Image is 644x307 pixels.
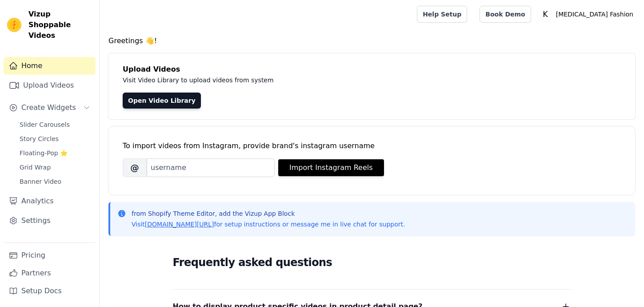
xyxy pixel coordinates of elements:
img: Vizup [7,18,21,32]
a: Partners [4,264,96,282]
a: Open Video Library [123,93,201,109]
input: username [147,158,275,177]
h4: Upload Videos [123,64,621,75]
span: Create Widgets [21,102,76,113]
a: Setup Docs [4,282,96,300]
button: Import Instagram Reels [278,159,384,176]
span: Slider Carousels [20,120,70,129]
span: Banner Video [20,177,61,186]
p: from Shopify Theme Editor, add the Vizup App Block [132,209,405,218]
a: Story Circles [14,133,96,145]
a: Grid Wrap [14,161,96,174]
a: Upload Videos [4,77,96,94]
a: Home [4,57,96,75]
a: Analytics [4,192,96,210]
a: Settings [4,212,96,230]
a: Slider Carousels [14,118,96,131]
a: [DOMAIN_NAME][URL] [145,221,214,228]
a: Book Demo [480,6,531,23]
h2: Frequently asked questions [173,254,571,271]
p: Visit Video Library to upload videos from system [123,75,521,85]
h4: Greetings 👋! [108,36,635,46]
a: Floating-Pop ⭐ [14,147,96,159]
p: Visit for setup instructions or message me in live chat for support. [132,220,405,229]
span: Story Circles [20,134,59,143]
p: [MEDICAL_DATA] Fashion [552,6,637,22]
button: Create Widgets [4,99,96,117]
div: To import videos from Instagram, provide brand's instagram username [123,141,621,151]
text: K [543,10,548,19]
a: Banner Video [14,175,96,188]
span: Floating-Pop ⭐ [20,149,68,158]
span: Vizup Shoppable Videos [28,9,92,41]
button: K [MEDICAL_DATA] Fashion [538,6,637,22]
span: Grid Wrap [20,163,51,172]
a: Help Setup [417,6,467,23]
a: Pricing [4,246,96,264]
span: @ [123,158,147,177]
